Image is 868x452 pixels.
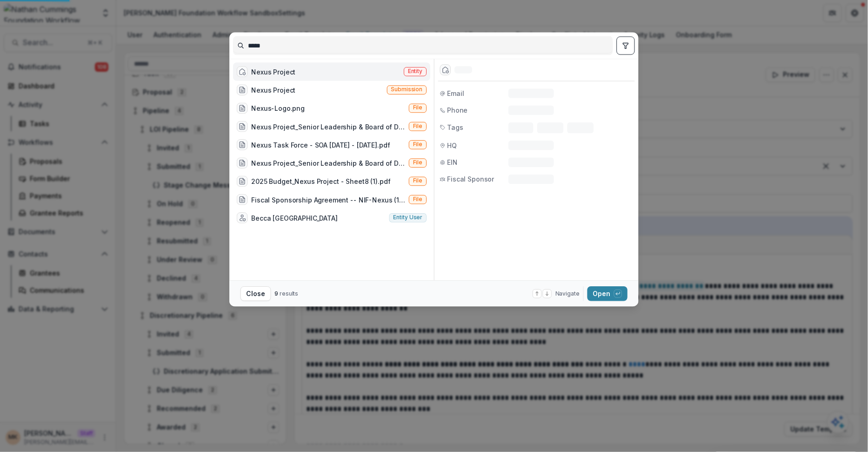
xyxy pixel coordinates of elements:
span: Entity [408,68,422,74]
span: File [413,105,423,111]
span: Navigate [555,290,580,298]
span: File [413,123,423,129]
button: Open [588,286,628,301]
div: Nexus Project_Senior Leadership & Board of Directors.pdf [251,121,405,131]
div: Nexus-Logo.png [251,103,305,113]
div: Nexus Task Force - SOA [DATE] - [DATE].pdf [251,140,390,150]
div: Nexus Project_Senior Leadership & Board of Directors (1).pdf [251,158,405,168]
span: Entity user [394,214,423,221]
button: toggle filters [617,36,635,54]
span: File [413,141,423,148]
span: File [413,196,423,202]
span: File [413,178,423,184]
div: Nexus Project [251,67,295,77]
span: Tags [447,122,463,132]
span: EIN [447,157,458,167]
div: Nexus Project [251,85,295,95]
span: Email [447,88,464,98]
button: Close [240,286,271,301]
span: results [280,290,298,297]
span: 9 [274,290,278,297]
span: Fiscal Sponsor [447,175,494,184]
span: File [413,160,423,166]
div: Becca [GEOGRAPHIC_DATA] [251,213,338,223]
div: 2025 Budget_Nexus Project - Sheet8 (1).pdf [251,176,390,186]
span: Submission [391,87,423,93]
div: Fiscal Sponsorship Agreement -- NIF-Nexus (1).pdf [251,195,405,204]
span: HQ [447,141,457,150]
span: Phone [447,106,467,115]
